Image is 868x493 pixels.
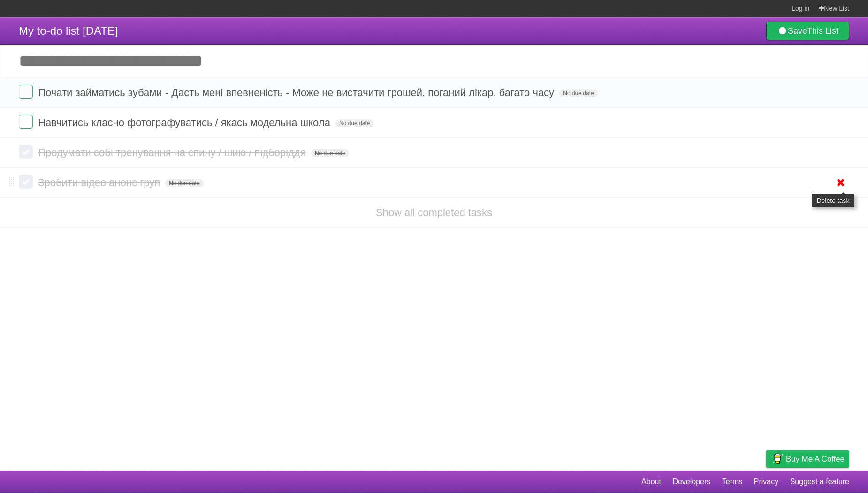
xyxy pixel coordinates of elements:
[19,85,33,99] label: Done
[754,473,778,491] a: Privacy
[38,87,556,98] span: Почати займатись зубами - Дасть мені впевненість - Може не вистачити грошей, поганий лікар, багат...
[376,207,492,218] a: Show all completed tasks
[771,451,784,467] img: Buy me a coffee
[766,450,849,468] a: Buy me a coffee
[672,473,710,491] a: Developers
[19,115,33,129] label: Done
[19,145,33,159] label: Done
[790,473,849,491] a: Suggest a feature
[559,89,597,97] span: No due date
[38,177,162,188] span: Зробити відео анонс груп
[19,175,33,189] label: Done
[19,24,118,37] span: My to-do list [DATE]
[722,473,743,491] a: Terms
[165,179,203,187] span: No due date
[807,26,838,36] b: This List
[641,473,661,491] a: About
[335,119,373,127] span: No due date
[38,147,308,158] span: Продумати собі тренування на спину / шию / підборіддя
[766,22,849,40] a: SaveThis List
[786,451,845,467] span: Buy me a coffee
[38,117,333,128] span: Навчитись класно фотографуватись / якась модельна школа
[311,149,349,157] span: No due date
